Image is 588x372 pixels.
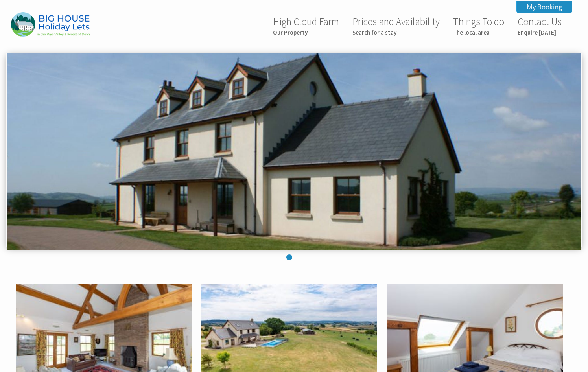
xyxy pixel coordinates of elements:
[453,29,504,36] small: The local area
[518,29,562,36] small: Enquire [DATE]
[352,15,440,36] a: Prices and AvailabilitySearch for a stay
[453,15,504,36] a: Things To doThe local area
[273,29,339,36] small: Our Property
[518,15,562,36] a: Contact UsEnquire [DATE]
[11,12,90,36] img: Highcloud Farm
[516,1,572,13] a: My Booking
[273,15,339,36] a: High Cloud FarmOur Property
[352,29,440,36] small: Search for a stay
